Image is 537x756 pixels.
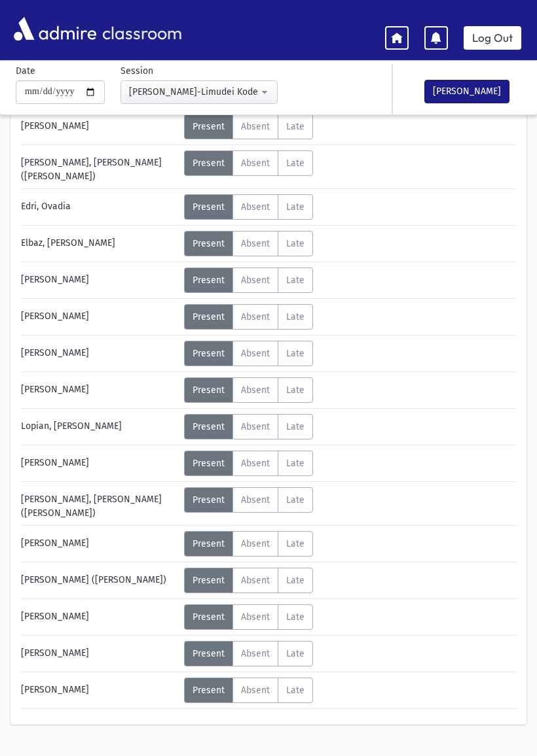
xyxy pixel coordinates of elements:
[241,201,270,213] span: Absent
[184,377,313,403] div: AttTypes
[286,575,305,586] span: Late
[193,385,225,396] span: Present
[241,158,270,169] span: Absent
[286,201,305,213] span: Late
[241,275,270,286] span: Absent
[14,194,184,220] div: Edri, Ovadia
[286,494,305,506] span: Late
[184,194,313,220] div: AttTypes
[184,487,313,513] div: AttTypes
[241,458,270,469] span: Absent
[464,26,521,50] a: Log Out
[193,238,225,249] span: Present
[14,451,184,476] div: [PERSON_NAME]
[286,648,305,659] span: Late
[184,678,313,703] div: AttTypes
[193,648,225,659] span: Present
[129,85,259,99] div: [PERSON_NAME]-Limudei Kodesh(9:00AM-2:00PM)
[193,121,225,132] span: Present
[193,275,225,286] span: Present
[14,377,184,403] div: [PERSON_NAME]
[14,678,184,703] div: [PERSON_NAME]
[184,341,313,366] div: AttTypes
[14,604,184,630] div: [PERSON_NAME]
[184,568,313,593] div: AttTypes
[193,311,225,322] span: Present
[193,538,225,549] span: Present
[241,685,270,696] span: Absent
[14,231,184,256] div: Elbaz, [PERSON_NAME]
[120,80,278,104] button: Morah Roizy-Limudei Kodesh(9:00AM-2:00PM)
[184,150,313,176] div: AttTypes
[286,311,305,322] span: Late
[184,641,313,666] div: AttTypes
[193,685,225,696] span: Present
[14,267,184,293] div: [PERSON_NAME]
[241,121,270,132] span: Absent
[100,12,182,46] span: classroom
[193,458,225,469] span: Present
[14,641,184,666] div: [PERSON_NAME]
[193,611,225,623] span: Present
[14,114,184,139] div: [PERSON_NAME]
[286,275,305,286] span: Late
[241,538,270,549] span: Absent
[14,414,184,439] div: Lopian, [PERSON_NAME]
[241,348,270,359] span: Absent
[286,685,305,696] span: Late
[286,238,305,249] span: Late
[14,341,184,366] div: [PERSON_NAME]
[286,158,305,169] span: Late
[10,14,100,44] img: AdmirePro
[120,64,153,78] label: Session
[184,451,313,476] div: AttTypes
[286,538,305,549] span: Late
[193,575,225,586] span: Present
[241,494,270,506] span: Absent
[286,421,305,432] span: Late
[193,494,225,506] span: Present
[193,348,225,359] span: Present
[286,458,305,469] span: Late
[193,201,225,213] span: Present
[184,114,313,139] div: AttTypes
[241,575,270,586] span: Absent
[14,568,184,593] div: [PERSON_NAME] ([PERSON_NAME])
[286,121,305,132] span: Late
[286,348,305,359] span: Late
[241,421,270,432] span: Absent
[193,421,225,432] span: Present
[241,238,270,249] span: Absent
[14,531,184,557] div: [PERSON_NAME]
[193,158,225,169] span: Present
[241,648,270,659] span: Absent
[241,311,270,322] span: Absent
[184,231,313,256] div: AttTypes
[184,604,313,630] div: AttTypes
[184,304,313,330] div: AttTypes
[241,385,270,396] span: Absent
[184,267,313,293] div: AttTypes
[184,531,313,557] div: AttTypes
[14,150,184,183] div: [PERSON_NAME], [PERSON_NAME] ([PERSON_NAME])
[16,64,35,78] label: Date
[241,611,270,623] span: Absent
[14,487,184,520] div: [PERSON_NAME], [PERSON_NAME] ([PERSON_NAME])
[286,385,305,396] span: Late
[184,414,313,439] div: AttTypes
[286,611,305,623] span: Late
[14,304,184,330] div: [PERSON_NAME]
[424,80,509,103] button: [PERSON_NAME]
